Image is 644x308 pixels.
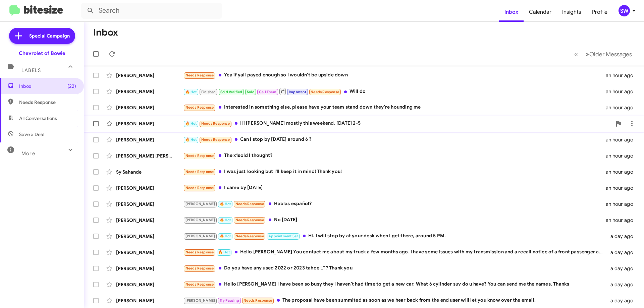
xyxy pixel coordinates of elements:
[606,169,639,175] div: an hour ago
[247,90,255,94] span: Sold
[220,202,231,206] span: 🔥 Hot
[185,137,197,142] span: 🔥 Hot
[116,72,183,79] div: [PERSON_NAME]
[183,200,606,208] div: Hablas español?
[19,83,76,89] span: Inbox
[21,67,41,73] span: Labels
[183,248,606,256] div: Hello [PERSON_NAME] You contact me about my truck a few months ago. I have some issues with my tr...
[524,2,557,22] a: Calendar
[116,169,183,175] div: Sy Sahande
[185,170,214,174] span: Needs Response
[81,3,222,19] input: Search
[183,71,606,79] div: Yea if yall payed enough so I wouldn't be upside down
[185,153,214,158] span: Needs Response
[235,218,264,222] span: Needs Response
[619,5,630,16] div: SW
[19,99,76,106] span: Needs Response
[586,50,589,58] span: »
[606,297,639,304] div: a day ago
[185,266,214,270] span: Needs Response
[116,201,183,207] div: [PERSON_NAME]
[557,2,587,22] a: Insights
[185,282,214,287] span: Needs Response
[606,249,639,256] div: a day ago
[589,51,632,58] span: Older Messages
[235,202,264,206] span: Needs Response
[289,90,306,94] span: Important
[606,72,639,79] div: an hour ago
[183,87,606,96] div: Will do
[183,136,606,143] div: Can I stop by [DATE] around 6 ?
[183,104,606,111] div: Interested in something else, please have your team stand down they're hounding me
[116,88,183,95] div: [PERSON_NAME]
[235,234,264,238] span: Needs Response
[116,120,183,127] div: [PERSON_NAME]
[183,297,606,304] div: The proposal have been summited as soon as we hear back from the end user will let you know over ...
[116,136,183,143] div: [PERSON_NAME]
[116,297,183,304] div: [PERSON_NAME]
[185,121,197,126] span: 🔥 Hot
[185,186,214,190] span: Needs Response
[185,234,215,238] span: [PERSON_NAME]
[201,137,230,142] span: Needs Response
[21,150,35,157] span: More
[201,121,230,126] span: Needs Response
[220,218,231,222] span: 🔥 Hot
[185,298,215,303] span: [PERSON_NAME]
[606,152,639,159] div: an hour ago
[19,115,57,122] span: All Conversations
[582,47,636,61] button: Next
[183,152,606,160] div: The x1sold I thought?
[571,47,636,61] nav: Page navigation example
[183,184,606,192] div: I came by [DATE]
[220,90,243,94] span: Sold Verified
[116,249,183,256] div: [PERSON_NAME]
[183,216,606,224] div: No [DATE]
[574,50,578,58] span: «
[606,265,639,272] div: a day ago
[93,27,118,38] h1: Inbox
[185,250,214,254] span: Needs Response
[570,47,582,61] button: Previous
[606,136,639,143] div: an hour ago
[116,104,183,111] div: [PERSON_NAME]
[116,233,183,240] div: [PERSON_NAME]
[220,298,239,303] span: Try Pausing
[185,90,197,94] span: 🔥 Hot
[606,281,639,288] div: a day ago
[244,298,272,303] span: Needs Response
[606,88,639,95] div: an hour ago
[67,83,76,89] span: (22)
[606,104,639,111] div: an hour ago
[9,28,75,44] a: Special Campaign
[185,105,214,110] span: Needs Response
[587,2,613,22] a: Profile
[268,234,298,238] span: Appointment Set
[116,185,183,191] div: [PERSON_NAME]
[116,265,183,272] div: [PERSON_NAME]
[183,120,612,127] div: Hi [PERSON_NAME] mostly this weekend. [DATE] 2-5
[218,250,230,254] span: 🔥 Hot
[183,264,606,272] div: Do you have any used 2022 or 2023 tahoe LT? Thank you
[29,33,70,39] span: Special Campaign
[183,232,606,240] div: Hi. I will stop by at your desk when I get there, around 5 PM.
[185,73,214,77] span: Needs Response
[220,234,231,238] span: 🔥 Hot
[606,185,639,191] div: an hour ago
[116,281,183,288] div: [PERSON_NAME]
[606,233,639,240] div: a day ago
[19,50,65,57] div: Chevrolet of Bowie
[259,90,276,94] span: Call Them
[19,131,44,138] span: Save a Deal
[183,168,606,176] div: I was just looking but I'll keep it in mind! Thank you!
[499,2,524,22] a: Inbox
[185,218,215,222] span: [PERSON_NAME]
[606,217,639,224] div: an hour ago
[183,281,606,288] div: Hello [PERSON_NAME] I have been so busy they I haven't had time to get a new car. What 6 cylinder...
[185,202,215,206] span: [PERSON_NAME]
[311,90,339,94] span: Needs Response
